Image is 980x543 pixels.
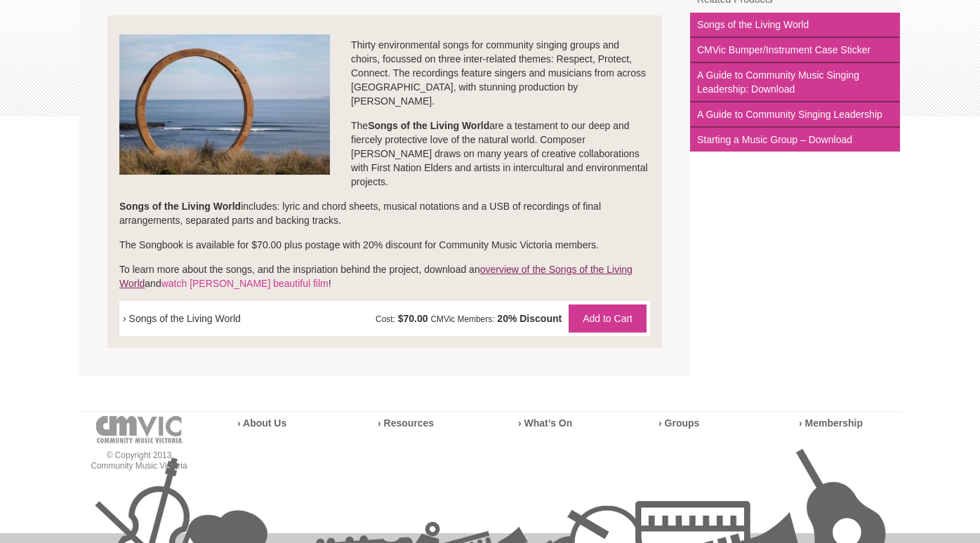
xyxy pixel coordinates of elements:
strong: Songs of the Living World [119,201,241,212]
a: › About Us [237,417,286,429]
strong: 20% Discount [497,313,562,324]
a: Songs of the Living World [690,13,900,38]
span: CMVic Members: [430,314,494,324]
span: Cost: [376,314,395,324]
p: includes: lyric and chord sheets, musical notations and a USB of recordings of final arrangements... [119,199,650,227]
strong: $70.00 [398,313,428,324]
a: › Groups [658,417,699,429]
a: Starting a Music Group – Download [690,128,900,152]
a: watch [PERSON_NAME] beautiful film [161,278,329,289]
p: Thirty environmental songs for community singing groups and choirs, focussed on three inter-relat... [119,38,650,108]
a: › Resources [378,417,434,429]
img: Songs_of_the_Living_World_Songbook_Coming_Soon_120722.jpg [119,34,330,175]
span: › Songs of the Living World [123,311,241,326]
a: › What’s On [518,417,572,429]
a: › Membership [799,417,863,429]
img: cmvic-logo-footer.png [96,416,183,443]
a: CMVic Bumper/Instrument Case Sticker [690,38,900,63]
p: The are a testament to our deep and fiercely protective love of the natural world. Composer [PERS... [119,119,650,189]
strong: Songs of the Living World [368,120,489,131]
p: © Copyright 2013 Community Music Victoria [79,450,199,471]
button: Add to Cart [569,304,647,333]
a: A Guide to Community Singing Leadership [690,102,900,128]
a: A Guide to Community Music Singing Leadership: Download [690,63,900,102]
p: To learn more about the songs, and the inspriation behind the project, download an and ! [119,262,650,290]
p: The Songbook is available for $70.00 plus postage with 20% discount for Community Music Victoria ... [119,238,650,252]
